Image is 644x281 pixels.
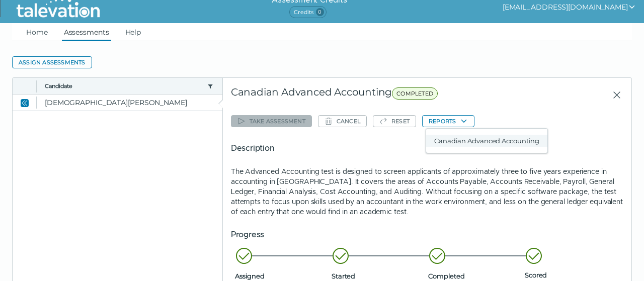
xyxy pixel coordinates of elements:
[62,23,111,41] a: Assessments
[37,95,222,111] clr-dg-cell: [DEMOGRAPHIC_DATA][PERSON_NAME]
[231,166,623,217] p: The Advanced Accounting test is designed to screen applicants of approximately three to five year...
[316,8,324,16] span: 0
[426,135,547,147] button: Canadian Advanced Accounting
[45,82,203,90] button: Candidate
[206,82,214,90] button: candidate filter
[19,97,31,109] button: Close
[231,115,312,127] button: Take assessment
[12,56,92,68] button: Assign assessments
[21,99,29,107] cds-icon: Close
[318,115,367,127] button: Cancel
[428,272,521,280] span: Completed
[24,23,50,41] a: Home
[289,6,326,18] span: Credits
[231,86,523,104] div: Canadian Advanced Accounting
[525,271,617,279] span: Scored
[231,229,623,241] h5: Progress
[392,87,438,100] span: COMPLETED
[503,1,636,13] button: show user actions
[123,23,143,41] a: Help
[235,272,328,280] span: Assigned
[231,142,623,154] h5: Description
[373,115,416,127] button: Reset
[604,86,623,104] button: Close
[332,272,424,280] span: Started
[422,115,474,127] button: Reports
